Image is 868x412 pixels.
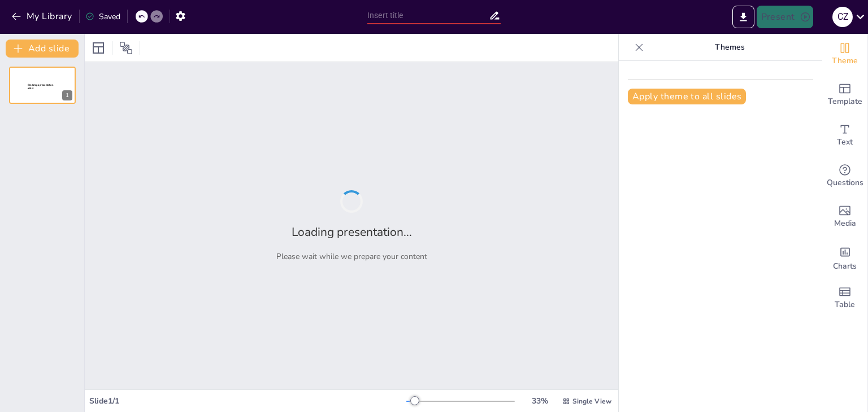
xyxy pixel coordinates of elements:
div: Add ready made slides [822,74,867,115]
div: Slide 1 / 1 [89,396,406,406]
div: Layout [89,39,107,57]
div: 33 % [526,396,553,406]
div: Saved [85,11,120,22]
div: Add images, graphics, shapes or video [822,196,867,237]
span: Text [837,136,853,148]
div: C Z [832,7,853,27]
button: Export to PowerPoint [732,6,754,28]
div: Add charts and graphs [822,237,867,278]
input: Insert title [367,7,489,24]
div: Change the overall theme [822,34,867,74]
h2: Loading presentation... [292,224,412,240]
div: 1 [62,90,72,100]
div: Add text boxes [822,115,867,156]
span: Position [119,41,133,55]
span: Questions [827,177,863,189]
span: Template [828,95,862,108]
div: 1 [9,67,76,104]
p: Themes [648,34,811,61]
span: Media [834,217,856,230]
button: Apply theme to all slides [628,89,746,104]
span: Sendsteps presentation editor [28,84,53,90]
div: Get real-time input from your audience [822,156,867,196]
span: Charts [833,260,857,273]
button: C Z [832,6,853,28]
button: My Library [8,7,77,25]
button: Present [757,6,813,28]
div: Add a table [822,278,867,318]
span: Single View [572,397,611,406]
span: Table [835,299,855,311]
button: Add slide [6,40,79,58]
p: Please wait while we prepare your content [276,251,427,262]
span: Theme [832,55,858,67]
